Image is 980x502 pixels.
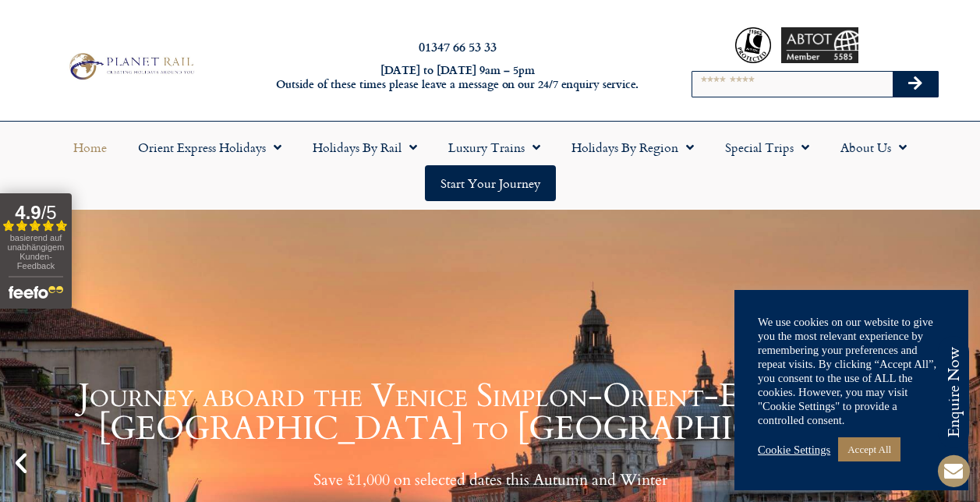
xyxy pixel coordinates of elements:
div: We use cookies on our website to give you the most relevant experience by remembering your prefer... [758,315,945,427]
h6: [DATE] to [DATE] 9am – 5pm Outside of these times please leave a message on our 24/7 enquiry serv... [265,63,649,92]
a: Special Trips [709,129,825,165]
a: Luxury Trains [433,129,556,165]
a: Cookie Settings [758,443,830,457]
a: Start your Journey [425,165,556,201]
a: Holidays by Region [556,129,709,165]
p: Save £1,000 on selected dates this Autumn and Winter [39,470,941,490]
button: Search [893,72,938,97]
a: Accept All [838,437,900,461]
img: Planet Rail Train Holidays Logo [64,50,197,83]
a: About Us [825,129,922,165]
a: Holidays by Rail [297,129,433,165]
a: Home [58,129,122,165]
div: Previous slide [8,450,34,476]
h1: Journey aboard the Venice Simplon-Orient-Express from [GEOGRAPHIC_DATA] to [GEOGRAPHIC_DATA] [39,380,941,445]
a: Orient Express Holidays [122,129,297,165]
a: 01347 66 53 33 [419,37,497,55]
nav: Menu [8,129,972,201]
